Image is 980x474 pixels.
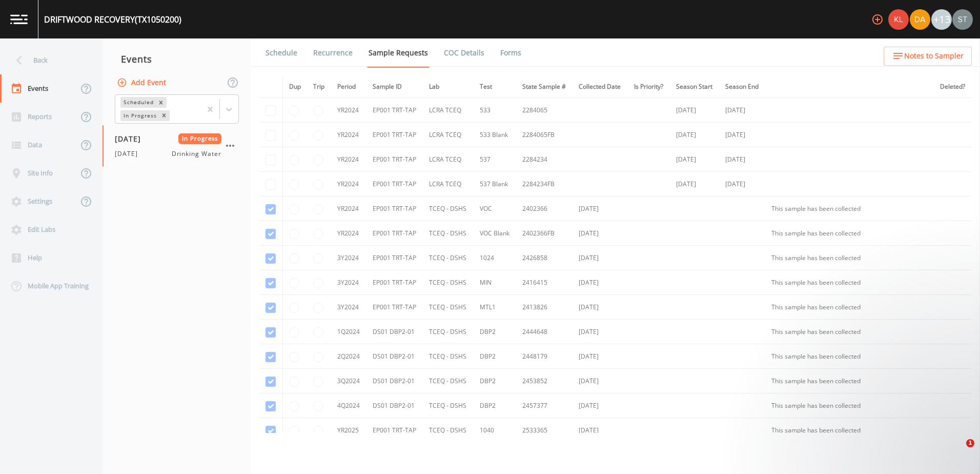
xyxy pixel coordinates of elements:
td: 2533365 [516,418,573,443]
span: Notes to Sampler [904,50,964,63]
td: EP001 TRT-TAP [366,246,423,270]
td: DS01 DBP2-01 [366,393,423,418]
td: 3Q2024 [331,369,366,393]
th: Trip [307,76,331,98]
a: Sample Requests [367,38,430,68]
td: [DATE] [573,295,627,320]
td: YR2024 [331,123,366,147]
td: [DATE] [719,172,765,196]
td: This sample has been collected [765,270,933,295]
td: DBP2 [474,393,516,418]
td: TCEQ - DSHS [423,344,473,369]
th: Lab [423,76,473,98]
td: DS01 DBP2-01 [366,320,423,344]
td: 2444648 [516,320,573,344]
td: TCEQ - DSHS [423,246,473,270]
td: 533 [474,98,516,123]
td: 3Y2024 [331,270,366,295]
td: EP001 TRT-TAP [366,295,423,320]
td: 1Q2024 [331,320,366,344]
a: Forms [499,38,523,67]
td: 3Y2024 [331,246,366,270]
td: EP001 TRT-TAP [366,98,423,123]
td: [DATE] [573,418,627,443]
div: Events [103,46,251,72]
td: TCEQ - DSHS [423,270,473,295]
td: 1040 [474,418,516,443]
td: VOC [474,196,516,221]
td: LCRA TCEQ [423,147,473,172]
td: EP001 TRT-TAP [366,123,423,147]
td: DBP2 [474,320,516,344]
td: EP001 TRT-TAP [366,418,423,443]
td: This sample has been collected [765,418,933,443]
span: [DATE] [115,149,144,159]
td: DS01 DBP2-01 [366,369,423,393]
th: Collected Date [573,76,627,98]
td: LCRA TCEQ [423,98,473,123]
div: Remove In Progress [158,110,170,121]
img: 8315ae1e0460c39f28dd315f8b59d613 [952,9,973,30]
div: David Weber [909,9,931,30]
td: [DATE] [719,98,765,123]
th: State Sample # [516,76,573,98]
td: [DATE] [573,196,627,221]
a: COC Details [442,38,486,67]
div: Remove Scheduled [155,97,167,108]
div: Scheduled [120,97,155,108]
td: TCEQ - DSHS [423,221,473,246]
td: EP001 TRT-TAP [366,172,423,196]
button: Add Event [115,73,170,92]
th: Period [331,76,366,98]
div: In Progress [120,110,158,121]
th: Is Priority? [628,76,670,98]
td: 2448179 [516,344,573,369]
td: [DATE] [573,270,627,295]
td: YR2024 [331,98,366,123]
td: [DATE] [670,172,719,196]
td: [DATE] [719,123,765,147]
td: 2284234 [516,147,573,172]
span: Drinking Water [172,149,221,159]
th: Season End [719,76,765,98]
td: 2284065 [516,98,573,123]
td: 2402366FB [516,221,573,246]
td: TCEQ - DSHS [423,418,473,443]
td: 2284234FB [516,172,573,196]
a: [DATE]In Progress[DATE]Drinking Water [103,125,251,167]
td: 537 [474,147,516,172]
td: TCEQ - DSHS [423,295,473,320]
td: [DATE] [670,98,719,123]
td: This sample has been collected [765,295,933,320]
td: 2426858 [516,246,573,270]
a: Recurrence [312,38,354,67]
td: LCRA TCEQ [423,123,473,147]
td: 2284065FB [516,123,573,147]
td: [DATE] [573,246,627,270]
td: [DATE] [573,393,627,418]
td: This sample has been collected [765,221,933,246]
td: TCEQ - DSHS [423,369,473,393]
span: [DATE] [115,133,148,144]
td: 3Y2024 [331,295,366,320]
td: [DATE] [670,147,719,172]
td: EP001 TRT-TAP [366,147,423,172]
th: Test [474,76,516,98]
td: This sample has been collected [765,369,933,393]
td: MIN [474,270,516,295]
td: YR2024 [331,196,366,221]
td: [DATE] [719,147,765,172]
td: LCRA TCEQ [423,172,473,196]
div: +13 [931,9,952,30]
span: In Progress [178,133,222,144]
td: EP001 TRT-TAP [366,196,423,221]
td: DS01 DBP2-01 [366,344,423,369]
td: 2416415 [516,270,573,295]
td: This sample has been collected [765,393,933,418]
td: This sample has been collected [765,344,933,369]
td: YR2024 [331,172,366,196]
td: This sample has been collected [765,320,933,344]
td: This sample has been collected [765,246,933,270]
td: 4Q2024 [331,393,366,418]
td: 2Q2024 [331,344,366,369]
